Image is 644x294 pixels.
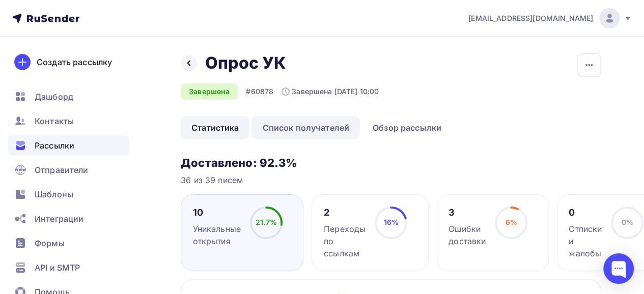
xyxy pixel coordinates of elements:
a: Контакты [8,111,129,131]
span: 16% [383,218,398,226]
div: 36 из 39 писем [181,174,601,186]
span: Интеграции [35,213,83,225]
a: Рассылки [8,135,129,156]
span: Дашборд [35,91,73,103]
a: Статистика [181,116,249,139]
div: 0 [569,207,602,219]
div: Переходы по ссылкам [324,223,366,259]
div: 3 [449,207,486,219]
a: Формы [8,233,129,253]
div: Ошибки доставки [449,223,486,247]
div: Уникальные открытия [193,223,241,247]
span: Шаблоны [35,188,73,200]
a: Список получателей [251,116,360,139]
span: 21.7% [256,218,277,226]
span: [EMAIL_ADDRESS][DOMAIN_NAME] [468,13,593,23]
span: Отправители [35,164,89,176]
span: Рассылки [35,139,74,152]
div: Отписки и жалобы [569,223,602,259]
div: 2 [324,207,366,219]
a: Обзор рассылки [362,116,452,139]
div: Создать рассылку [37,56,112,68]
span: 0% [622,218,633,226]
h3: Доставлено: 92.3% [181,156,601,170]
div: #60878 [246,86,273,97]
span: Контакты [35,115,74,127]
a: Шаблоны [8,184,129,204]
h2: Опрос УК [205,53,286,73]
span: Формы [35,237,65,249]
div: Завершена [DATE] 10:00 [282,86,379,97]
span: 6% [506,218,517,226]
div: 10 [193,207,241,219]
div: Завершена [181,83,238,100]
a: Отправители [8,160,129,180]
a: Дашборд [8,86,129,107]
a: [EMAIL_ADDRESS][DOMAIN_NAME] [468,8,632,28]
span: API и SMTP [35,261,80,274]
